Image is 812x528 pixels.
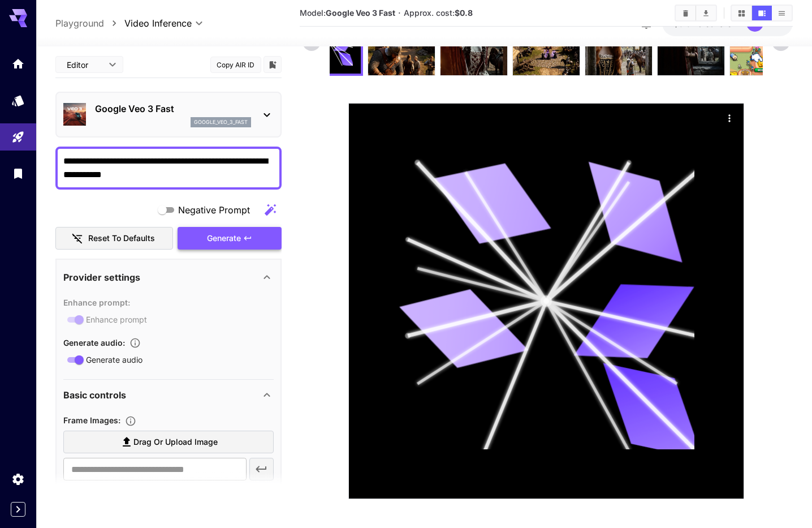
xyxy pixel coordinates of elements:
span: Generate [207,231,241,246]
button: Download All [696,6,716,20]
div: Home [11,57,25,71]
span: Editor [67,59,102,71]
p: · [398,6,401,20]
a: Playground [55,16,104,30]
button: Generate [178,227,282,250]
button: Add to library [267,58,278,71]
span: Generate audio [86,354,142,366]
b: Google Veo 3 Fast [326,8,395,18]
p: Google Veo 3 Fast [95,102,251,115]
div: Show media in grid viewShow media in video viewShow media in list view [731,5,793,22]
button: Clear All [676,6,696,20]
div: Provider settings [63,264,274,291]
div: Models [11,93,25,108]
span: credits left [698,19,737,28]
span: Drag or upload image [133,435,218,449]
button: Show media in grid view [732,6,751,20]
nav: breadcrumb [55,16,124,30]
span: Video Inference [124,16,192,30]
span: Approx. cost: [404,8,473,18]
div: Library [11,166,25,181]
button: Show media in video view [752,6,772,20]
span: Negative Prompt [178,203,250,217]
div: Google Veo 3 Fastgoogle_veo_3_fast [63,97,274,132]
p: Basic controls [63,388,126,402]
button: Upload frame images. [120,415,141,427]
div: Actions [721,109,738,126]
button: Show media in list view [772,6,792,20]
b: $0.8 [455,8,473,18]
p: google_veo_3_fast [194,118,248,126]
div: Clear AllDownload All [675,5,717,22]
div: Playground [11,130,25,144]
span: Model: [300,8,395,18]
button: Expand sidebar [11,502,25,517]
label: Drag or upload image [63,431,274,454]
div: Settings [11,472,25,486]
span: Generate audio : [63,338,125,347]
span: $9.57 [673,19,698,28]
p: Provider settings [63,271,140,284]
span: Frame Images : [63,415,120,425]
div: Basic controls [63,381,274,409]
button: Copy AIR ID [210,56,261,72]
button: Reset to defaults [55,227,173,250]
